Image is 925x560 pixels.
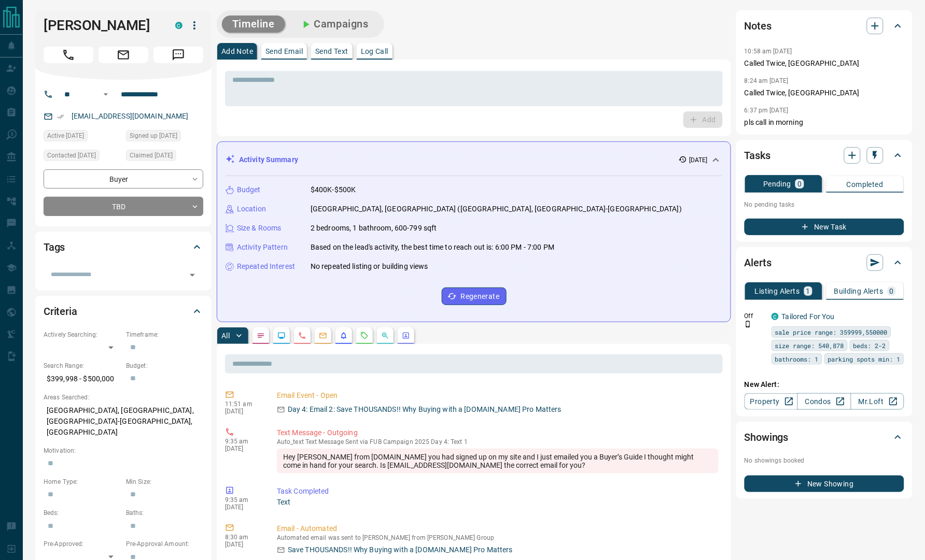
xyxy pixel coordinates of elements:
[311,261,428,272] p: No repeated listing or building views
[289,16,379,33] button: Campaigns
[277,438,304,446] span: auto_text
[315,48,348,55] p: Send Text
[277,438,719,446] p: Text Message Sent via FUB Campaign 2025 Day 4: Text 1
[44,303,77,320] h2: Criteria
[311,223,437,234] p: 2 bedrooms, 1 bathroom, 600-799 sqft
[745,147,770,164] h2: Tasks
[277,523,719,534] p: Email - Automated
[225,504,261,511] p: [DATE]
[44,402,203,441] p: [GEOGRAPHIC_DATA], [GEOGRAPHIC_DATA], [GEOGRAPHIC_DATA]-[GEOGRAPHIC_DATA], [GEOGRAPHIC_DATA]
[775,327,888,337] span: sale price range: 359999,550000
[745,13,904,38] div: Notes
[237,184,261,195] p: Budget
[44,446,203,455] p: Motivation:
[340,332,348,340] svg: Listing Alerts
[44,299,203,324] div: Criteria
[126,477,203,486] p: Min Size:
[277,449,719,473] div: Hey [PERSON_NAME] from [DOMAIN_NAME] you had signed up on my site and I just emailed you a Buyer’...
[745,254,772,271] h2: Alerts
[126,130,203,145] div: Wed Oct 08 2025
[237,204,266,214] p: Location
[225,400,261,408] p: 11:51 am
[277,427,719,438] p: Text Message - Outgoing
[745,48,792,55] p: 10:58 am [DATE]
[763,180,791,188] p: Pending
[745,476,904,492] button: New Showing
[745,58,904,69] p: Called Twice, [GEOGRAPHIC_DATA]
[100,88,112,100] button: Open
[288,404,562,415] p: Day 4: Email 2: Save THOUSANDS!! Why Buying with a [DOMAIN_NAME] Pro Matters
[239,154,298,165] p: Activity Summary
[797,393,851,410] a: Condos
[745,117,904,128] p: pls call in morning
[265,48,303,55] p: Send Email
[225,541,261,548] p: [DATE]
[44,330,121,339] p: Actively Searching:
[745,456,904,465] p: No showings booked
[775,354,819,364] span: bathrooms: 1
[851,393,904,410] a: Mr.Loft
[745,429,789,446] h2: Showings
[222,16,285,33] button: Timeline
[126,539,203,549] p: Pre-Approval Amount:
[745,197,904,212] p: No pending tasks
[288,544,513,555] p: Save THOUSANDS!! Why Buying with a [DOMAIN_NAME] Pro Matters
[44,477,121,486] p: Home Type:
[44,169,203,189] div: Buyer
[44,361,121,370] p: Search Range:
[130,150,173,161] span: Claimed [DATE]
[745,379,904,390] p: New Alert:
[237,261,295,272] p: Repeated Interest
[44,47,93,63] span: Call
[237,223,282,234] p: Size & Rooms
[360,332,369,340] svg: Requests
[225,408,261,415] p: [DATE]
[44,150,121,164] div: Wed Oct 08 2025
[44,130,121,145] div: Wed Oct 08 2025
[745,88,904,98] p: Called Twice, [GEOGRAPHIC_DATA]
[221,332,230,339] p: All
[782,312,835,321] a: Tailored For You
[126,150,203,164] div: Wed Oct 08 2025
[44,393,203,402] p: Areas Searched:
[225,445,261,452] p: [DATE]
[745,393,798,410] a: Property
[44,17,160,34] h1: [PERSON_NAME]
[745,219,904,235] button: New Task
[175,22,183,29] div: condos.ca
[57,113,64,120] svg: Email Verified
[225,534,261,541] p: 8:30 am
[257,332,265,340] svg: Notes
[745,250,904,275] div: Alerts
[319,332,327,340] svg: Emails
[755,288,800,295] p: Listing Alerts
[828,354,901,364] span: parking spots min: 1
[745,143,904,168] div: Tasks
[847,181,884,188] p: Completed
[225,438,261,445] p: 9:35 am
[689,155,708,165] p: [DATE]
[745,18,772,34] h2: Notes
[185,268,200,282] button: Open
[402,332,410,340] svg: Agent Actions
[298,332,306,340] svg: Calls
[126,361,203,370] p: Budget:
[745,107,789,114] p: 6:37 pm [DATE]
[277,497,719,508] p: Text
[44,235,203,260] div: Tags
[745,311,765,321] p: Off
[442,288,507,305] button: Regenerate
[311,242,554,253] p: Based on the lead's activity, the best time to reach out is: 6:00 PM - 7:00 PM
[745,77,789,84] p: 8:24 am [DATE]
[226,150,722,169] div: Activity Summary[DATE]
[44,508,121,518] p: Beds:
[237,242,288,253] p: Activity Pattern
[806,288,810,295] p: 1
[277,390,719,401] p: Email Event - Open
[44,539,121,549] p: Pre-Approved:
[361,48,388,55] p: Log Call
[130,131,177,141] span: Signed up [DATE]
[890,288,894,295] p: 0
[44,370,121,387] p: $399,998 - $500,000
[99,47,148,63] span: Email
